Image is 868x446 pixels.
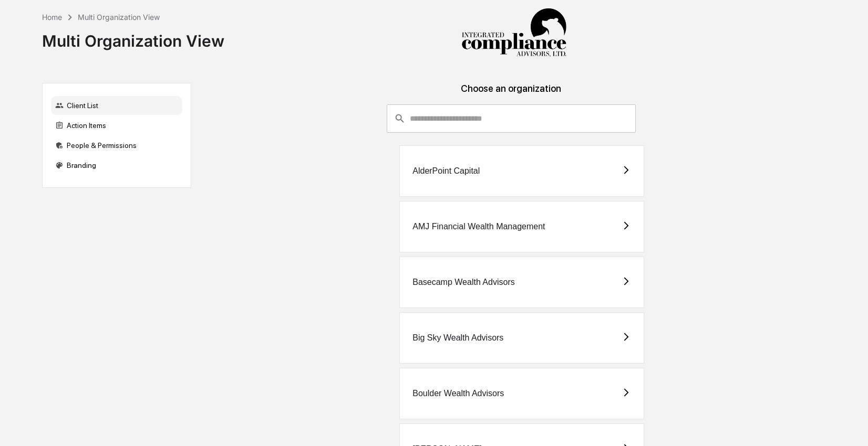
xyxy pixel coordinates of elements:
div: People & Permissions [51,136,182,155]
div: Basecamp Wealth Advisors [412,278,514,287]
div: Action Items [51,116,182,135]
div: Big Sky Wealth Advisors [412,333,503,343]
div: Multi Organization View [42,23,224,50]
div: Multi Organization View [78,13,160,22]
div: Client List [51,96,182,115]
div: Choose an organization [200,83,823,104]
img: Integrated Compliance Advisors [461,8,566,58]
div: Branding [51,156,182,175]
div: AMJ Financial Wealth Management [412,222,545,231]
div: Boulder Wealth Advisors [412,389,504,398]
div: AlderPoint Capital [412,166,480,176]
div: consultant-dashboard__filter-organizations-search-bar [387,104,636,133]
div: Home [42,13,62,22]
